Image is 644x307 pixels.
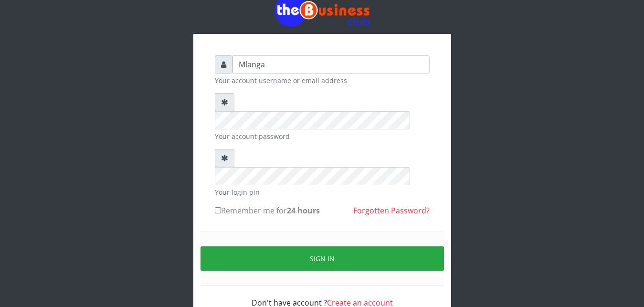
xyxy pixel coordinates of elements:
[215,205,320,216] label: Remember me for
[353,205,430,216] a: Forgotten Password?
[215,187,430,197] small: Your login pin
[232,55,430,74] input: Username or email address
[287,205,320,216] b: 24 hours
[215,75,430,85] small: Your account username or email address
[201,246,444,271] button: Sign in
[215,131,430,141] small: Your account password
[215,207,221,213] input: Remember me for24 hours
